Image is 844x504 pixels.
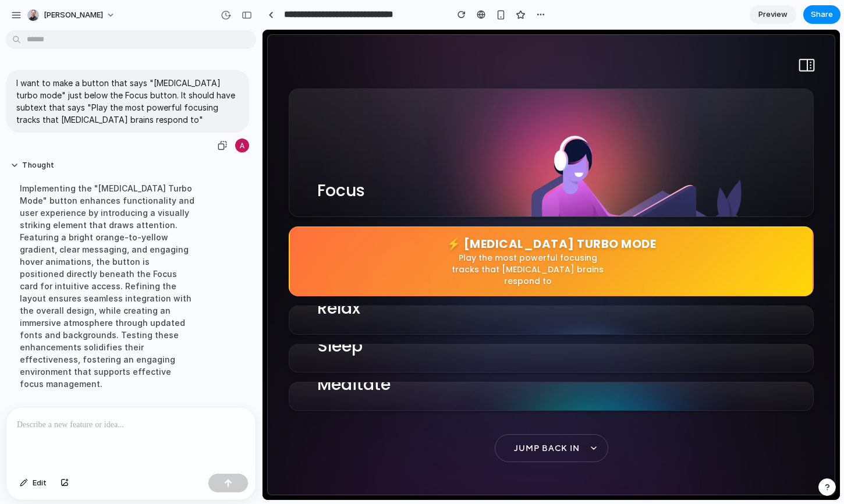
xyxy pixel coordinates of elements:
[811,9,833,20] span: Share
[803,5,841,24] button: Share
[26,352,551,381] div: Meditate
[26,314,551,343] div: Sleep
[758,9,788,20] span: Preview
[14,474,52,492] button: Edit
[535,26,554,45] img: data-asset-470c3249-e190-4392-bef2-a7b1bc861bbc.svg
[55,348,128,362] div: Meditate
[55,154,102,168] div: Focus
[55,272,98,286] div: Relax
[251,413,317,424] div: JUMP BACK IN
[10,175,205,397] div: Implementing the "[MEDICAL_DATA] Turbo Mode" button enhances functionality and user experience by...
[16,77,239,126] p: I want to make a button that says "[MEDICAL_DATA] turbo mode" just below the Focus button. It sho...
[26,276,551,305] div: Relax
[23,6,121,24] button: [PERSON_NAME]
[26,59,551,187] div: Focus
[750,5,796,24] a: Preview
[33,477,47,489] span: Edit
[184,205,394,223] div: ⚡ [MEDICAL_DATA] TURBO MODE
[26,197,551,267] div: ⚡ [MEDICAL_DATA] TURBO MODEPlay the most powerful focusing tracks that [MEDICAL_DATA] brains resp...
[184,223,347,257] div: Play the most powerful focusing tracks that [MEDICAL_DATA] brains respond to
[232,404,346,432] button: JUMP BACK IN
[55,310,100,324] div: Sleep
[44,9,103,21] span: [PERSON_NAME]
